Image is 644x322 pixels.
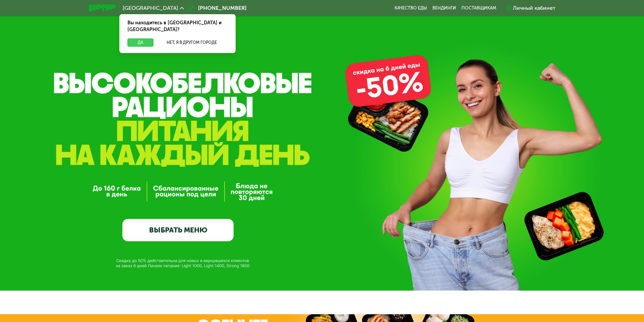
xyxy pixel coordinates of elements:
[119,14,236,39] div: Вы находитесь в [GEOGRAPHIC_DATA] и [GEOGRAPHIC_DATA]?
[187,4,246,12] a: [PHONE_NUMBER]
[127,39,153,47] button: Да
[432,5,456,11] a: Вендинги
[395,5,427,11] a: Качество еды
[156,39,228,47] button: Нет, я в другом городе
[513,4,555,12] div: Личный кабинет
[123,5,178,11] span: [GEOGRAPHIC_DATA]
[122,219,234,241] a: ВЫБРАТЬ МЕНЮ
[461,5,496,11] div: поставщикам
